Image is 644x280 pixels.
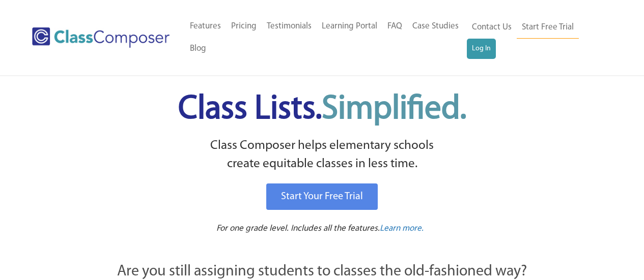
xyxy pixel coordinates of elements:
[266,183,378,210] a: Start Your Free Trial
[61,137,583,174] p: Class Composer helps elementary schools create equitable classes in less time.
[262,15,317,38] a: Testimonials
[467,16,517,39] a: Contact Us
[216,224,380,233] span: For one grade level. Includes all the features.
[467,39,496,59] a: Log In
[185,15,226,38] a: Features
[281,192,363,202] span: Start Your Free Trial
[317,15,382,38] a: Learning Portal
[322,93,466,126] span: Simplified.
[380,224,424,233] span: Learn more.
[382,15,407,38] a: FAQ
[32,27,170,48] img: Class Composer
[178,93,466,126] span: Class Lists.
[380,223,424,235] a: Learn more.
[185,15,467,60] nav: Header Menu
[226,15,262,38] a: Pricing
[185,38,211,60] a: Blog
[467,16,604,59] nav: Header Menu
[407,15,464,38] a: Case Studies
[517,16,579,39] a: Start Free Trial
